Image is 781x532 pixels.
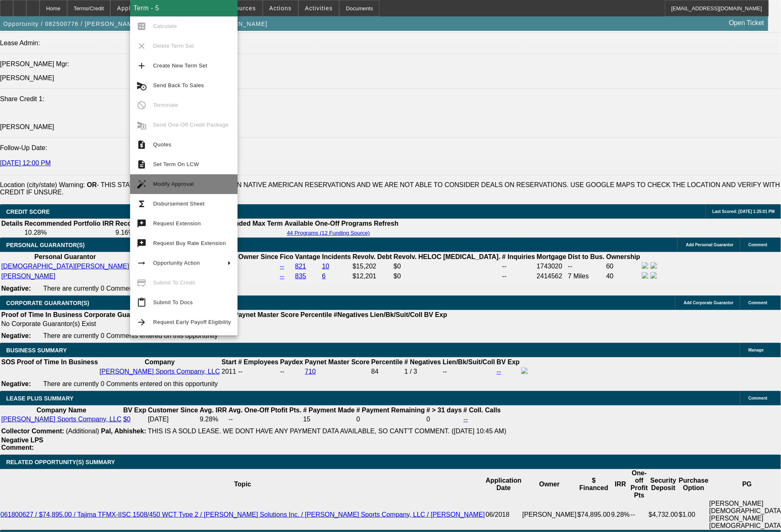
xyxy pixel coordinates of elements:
b: Personal Guarantor [35,253,96,260]
b: Start [221,359,236,365]
b: Home Owner Since [218,253,278,260]
b: Lien/Bk/Suit/Coll [443,359,495,365]
b: Negative: [1,380,31,387]
td: No Corporate Guarantor(s) Exist [1,320,451,328]
b: Negative: [1,285,31,292]
b: Corporate Guarantor [84,311,149,318]
td: 60 [606,262,641,271]
a: [PERSON_NAME] Sports Company, LLC [100,368,220,375]
th: SOS [1,358,16,366]
span: BUSINESS SUMMARY [6,347,67,354]
span: -- [238,368,243,375]
button: Actions [263,0,298,16]
td: 06/2018 [485,500,522,530]
td: $12,201 [352,272,392,281]
b: Avg. One-Off Ptofit Pts. [228,407,301,414]
b: Pal, Abhishek: [101,428,146,435]
span: Comment [748,396,767,400]
span: CORPORATE GUARANTOR(S) [6,300,89,306]
td: [PERSON_NAME] [522,500,577,530]
mat-icon: try [137,238,147,248]
th: Recommended Max Term [203,220,283,228]
b: BV Exp [424,311,447,318]
b: Collector Comment: [1,428,64,435]
td: 15 [303,415,355,423]
mat-icon: functions [137,199,147,209]
a: [PERSON_NAME] Sports Company, LLC [1,416,121,423]
td: 10.28% [24,229,114,237]
b: Revolv. Debt [352,253,392,260]
span: Opportunity Action [153,260,200,266]
a: -- [280,263,284,270]
a: $0 [123,416,131,423]
th: Application Date [485,469,522,500]
a: -- [280,273,284,280]
a: -- [497,368,501,375]
td: $1.00 [678,500,709,530]
a: 061800627 / $74,895.00 / Tajima TFMX-IISC 1508/450 WCT Type 2 / [PERSON_NAME] Solutions Inc. / [P... [0,511,485,518]
a: [DEMOGRAPHIC_DATA][PERSON_NAME] [1,263,129,270]
th: Available One-Off Programs [284,220,373,228]
td: -- [203,229,283,237]
b: # Coll. Calls [464,407,501,414]
span: THIS IS A SOLD LEASE. WE DONT HAVE ANY PAYMENT DATA AVAILABLE, SO CANT'T COMMENT. ([DATE] 10:45 AM) [148,428,506,435]
td: 40 [606,272,641,281]
mat-icon: content_paste [137,298,147,308]
span: Add Personal Guarantor [686,243,734,247]
td: -- [280,367,303,376]
th: Purchase Option [678,469,709,500]
span: Activities [305,5,333,12]
b: Paynet Master Score [234,311,299,318]
b: Dist to Bus. [568,253,605,260]
b: Vantage [295,253,320,260]
b: Customer Since [148,407,198,414]
span: Manage [748,348,764,352]
td: $4,732.00 [648,500,678,530]
td: 2414562 [536,272,567,281]
b: # Inquiries [502,253,535,260]
span: Submit To Docs [153,299,193,305]
span: Resources [224,5,256,12]
span: Create New Term Set [153,62,207,69]
b: OR [87,181,97,188]
b: # Payment Made [303,407,354,414]
td: 7 Miles [568,272,605,281]
a: -- [464,416,468,423]
span: Modify Approval [153,181,194,187]
img: facebook-icon.png [521,368,528,374]
span: Actions [269,5,292,12]
span: Request Buy Rate Extension [153,240,226,246]
button: Application [111,0,157,16]
b: Revolv. HELOC [MEDICAL_DATA]. [394,253,501,260]
b: Negative LPS Comment: [1,437,43,451]
span: Application [117,5,151,12]
th: $ Financed [577,469,611,500]
a: 710 [305,368,316,375]
a: 821 [295,263,306,270]
mat-icon: arrow_right_alt [137,258,147,268]
td: 0 [356,415,425,423]
th: Security Deposit [648,469,678,500]
td: $15,202 [352,262,392,271]
span: LEASE PLUS SUMMARY [6,395,74,402]
button: Resources [218,0,262,16]
td: -- [442,367,495,376]
span: PERSONAL GUARANTOR(S) [6,242,85,248]
span: Request Extension [153,220,201,227]
td: -- [228,415,302,423]
td: -- [630,500,648,530]
th: Refresh [373,220,399,228]
a: 835 [295,273,306,280]
b: Avg. IRR [200,407,227,414]
b: Lien/Bk/Suit/Coll [370,311,422,318]
span: (Additional) [66,428,99,435]
img: linkedin-icon.png [650,272,657,279]
td: $0 [393,272,501,281]
b: Percentile [301,311,332,318]
b: BV Exp [497,359,520,365]
mat-icon: add [137,61,147,71]
td: 9.28% [611,500,630,530]
button: 44 Programs (12 Funding Source) [284,229,373,236]
th: Owner [522,469,577,500]
td: $74,895.00 [577,500,611,530]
